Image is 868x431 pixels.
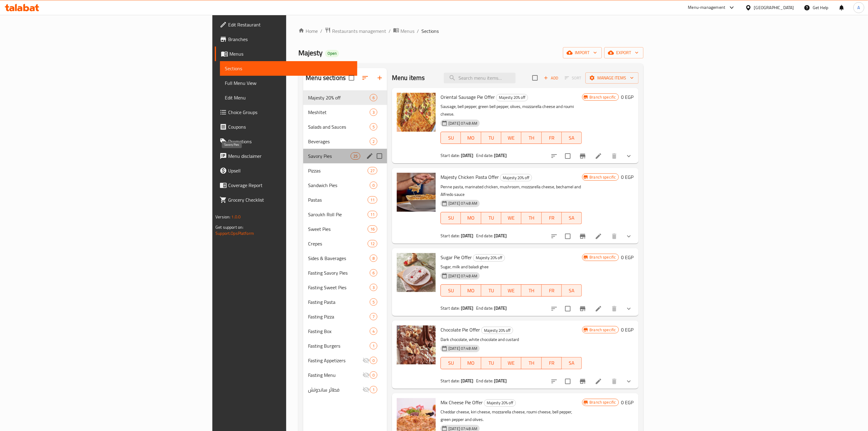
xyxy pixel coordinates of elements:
[308,386,362,393] div: فطائر ساندوتش
[595,233,602,240] a: Edit menu item
[370,358,377,363] span: 0
[370,371,377,379] div: items
[476,151,493,159] span: End date:
[308,240,368,247] div: Crepes
[308,138,370,145] span: Beverages
[441,253,472,262] span: Sugar Pie Offer
[575,229,590,244] button: Branch-specific-item
[564,359,579,367] span: SA
[308,342,370,349] span: Fasting Burgers
[308,225,368,233] div: Sweet Pies
[397,93,436,132] img: Oriental Sausage Pie Offer
[215,213,230,221] span: Version:
[564,214,579,222] span: SA
[441,325,480,334] span: Chocolate Pie Offer
[368,241,377,247] span: 12
[476,377,493,385] span: End date:
[541,73,561,83] span: Add item
[544,214,559,222] span: FR
[225,79,352,87] span: Full Menu View
[524,286,539,295] span: TH
[351,152,360,160] div: items
[521,357,541,369] button: TH
[484,359,499,367] span: TU
[561,302,574,315] span: Select to update
[362,357,370,364] svg: Inactive section
[365,151,374,161] button: edit
[585,72,639,84] button: Manage items
[587,327,619,333] span: Branch specific
[215,120,357,134] a: Coupons
[421,27,439,35] span: Sections
[446,200,480,206] span: [DATE] 07:48 AM
[215,223,243,231] span: Get support on:
[303,149,387,163] div: Savory Pies25edit
[308,109,370,116] span: Meshltet
[417,27,419,35] li: /
[622,374,636,389] button: show more
[443,359,458,367] span: SU
[481,357,501,369] button: TU
[575,149,590,163] button: Branch-specific-item
[303,266,387,280] div: Fasting Savory Pies6
[446,346,480,351] span: [DATE] 07:48 AM
[308,298,370,306] span: Fasting Pasta
[308,255,370,262] div: Sides & Baverages
[370,328,377,335] div: items
[370,270,377,276] span: 6
[543,75,559,82] span: Add
[575,301,590,316] button: Branch-specific-item
[621,253,634,262] h6: 0 EGP
[524,134,539,142] span: TH
[303,295,387,309] div: Fasting Pasta5
[625,233,633,240] svg: Show Choices
[607,374,622,389] button: delete
[547,149,561,163] button: sort-choices
[494,151,507,159] b: [DATE]
[625,378,633,385] svg: Show Choices
[443,286,458,295] span: SU
[303,193,387,207] div: Pastas11
[308,123,370,130] span: Salads and Sauces
[308,152,351,160] span: Savory Pies
[370,313,377,320] div: items
[621,173,634,181] h6: 0 EGP
[544,134,559,142] span: FR
[595,305,602,312] a: Edit menu item
[215,178,357,193] a: Coverage Report
[621,93,634,101] h6: 0 EGP
[370,299,377,305] span: 5
[303,105,387,120] div: Meshltet3
[607,229,622,244] button: delete
[308,313,370,320] span: Fasting Pizza
[303,222,387,236] div: Sweet Pies16
[370,182,377,189] div: items
[308,167,368,174] div: Pizzas
[446,120,480,126] span: [DATE] 07:48 AM
[345,71,358,84] span: Select all sections
[564,286,579,295] span: SA
[370,269,377,276] div: items
[225,65,352,72] span: Sections
[484,134,499,142] span: TU
[400,27,414,35] span: Menus
[370,284,377,291] div: items
[441,92,495,102] span: Oriental Sausage Pie Offer
[441,263,582,271] p: Sugar, milk and baladi ghee
[544,286,559,295] span: FR
[215,32,357,47] a: Branches
[228,138,352,145] span: Promotions
[562,284,582,297] button: SA
[370,109,377,116] div: items
[215,229,254,237] a: Support.OpsPlatform
[308,371,362,379] span: Fasting Menu
[397,173,436,212] img: Majesty Chicken Pasta Offer
[604,47,643,58] button: export
[590,74,634,82] span: Manage items
[494,304,507,312] b: [DATE]
[441,172,499,182] span: Majesty Chicken Pasta Offer
[303,280,387,295] div: Fasting Sweet Pies3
